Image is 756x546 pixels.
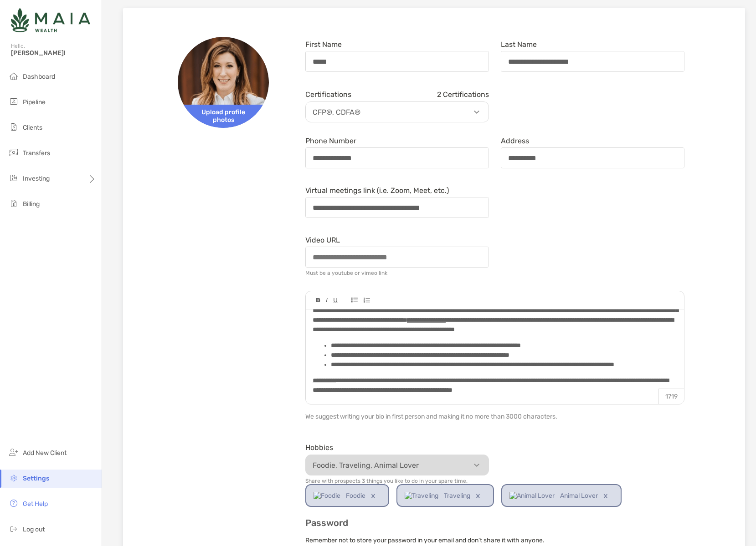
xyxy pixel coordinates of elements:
label: Virtual meetings link (i.e. Zoom, Meet, etc.) [305,187,449,194]
p: Foodie, Traveling, Animal Lover [308,460,491,471]
img: Editor control icon [316,298,320,303]
span: Add New Client [23,449,67,457]
p: Share with prospects 3 things you like to do in your spare time. [305,478,489,484]
h3: Password [305,518,684,528]
span: Billing [23,200,40,208]
span: Upload profile photos [178,105,269,128]
span: Transfers [23,149,50,157]
img: Traveling [405,485,438,506]
p: We suggest writing your bio in first person and making it no more than 3000 characters. [305,411,684,422]
label: Video URL [305,236,340,244]
span: 2 Certifications [437,90,489,99]
span: Foodie [346,485,365,506]
div: Certifications [305,90,489,99]
span: Investing [23,175,50,182]
a: x [470,485,486,506]
span: Clients [23,124,42,131]
img: Editor control icon [333,298,338,303]
img: settings icon [8,472,19,483]
a: x [598,485,613,506]
label: Phone Number [305,137,356,145]
label: Last Name [501,40,537,48]
span: Pipeline [23,98,46,106]
img: transfers icon [8,147,19,158]
img: pipeline icon [8,96,19,107]
img: billing icon [8,198,19,209]
img: investing icon [8,172,19,183]
img: Foodie [314,485,340,506]
img: Animal Lover [509,485,555,506]
p: Remember not to store your password in your email and don't share it with anyone. [305,535,684,546]
span: Animal Lover [560,485,598,506]
img: clients icon [8,121,19,132]
img: Zoe Logo [11,4,90,36]
p: 1719 [658,389,684,404]
span: Get Help [23,500,48,508]
label: First Name [305,40,342,48]
p: CFP®, CDFA® [308,106,491,118]
img: add_new_client icon [8,447,19,458]
img: dashboard icon [8,71,19,81]
span: Settings [23,475,49,482]
div: Must be a youtube or vimeo link [305,270,387,276]
a: x [365,485,381,506]
label: Address [501,137,529,145]
div: Hobbies [305,443,489,452]
img: Editor control icon [351,298,358,303]
img: Editor control icon [363,298,370,303]
span: Dashboard [23,73,55,81]
span: Log out [23,526,45,533]
img: logout icon [8,523,19,534]
img: Editor control icon [326,298,328,303]
img: Avatar [178,37,269,128]
span: Traveling [444,485,470,506]
img: get-help icon [8,498,19,509]
span: [PERSON_NAME]! [11,49,96,57]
